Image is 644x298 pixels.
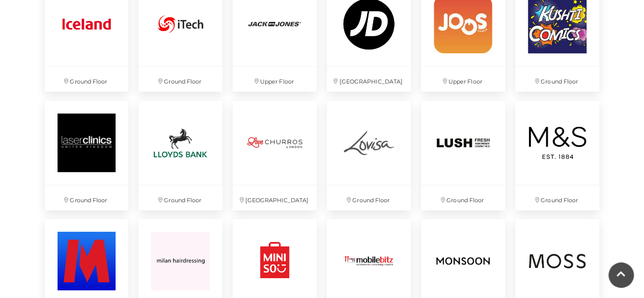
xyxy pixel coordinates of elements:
p: [GEOGRAPHIC_DATA] [327,67,411,92]
p: Ground Floor [138,185,222,210]
p: Upper Floor [421,67,505,92]
p: Ground Floor [515,185,599,210]
p: Ground Floor [515,67,599,92]
p: Upper Floor [233,67,317,92]
img: Laser Clinic [45,101,129,185]
p: [GEOGRAPHIC_DATA] [233,185,317,210]
p: Ground Floor [421,185,505,210]
a: Ground Floor [322,96,416,215]
p: Ground Floor [45,67,129,92]
a: Laser Clinic Ground Floor [40,96,134,215]
a: [GEOGRAPHIC_DATA] [228,96,322,215]
p: Ground Floor [138,67,222,92]
p: Ground Floor [45,185,129,210]
a: Ground Floor [416,96,510,215]
a: Ground Floor [133,96,228,215]
p: Ground Floor [327,185,411,210]
a: Ground Floor [510,96,604,215]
